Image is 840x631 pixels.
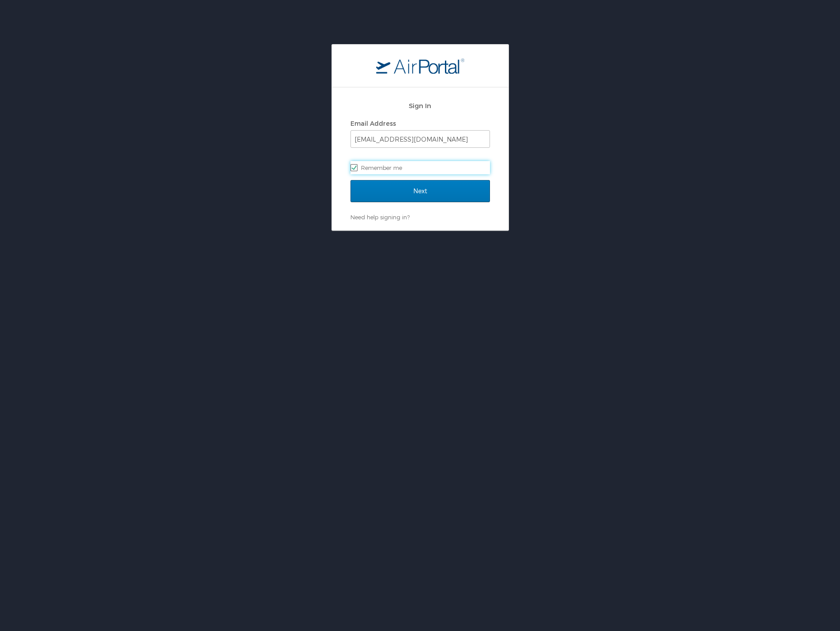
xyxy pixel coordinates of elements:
h2: Sign In [350,101,490,111]
label: Remember me [350,161,490,174]
a: Need help signing in? [350,214,410,221]
img: logo [376,58,464,74]
input: Next [350,180,490,202]
label: Email Address [350,120,396,127]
